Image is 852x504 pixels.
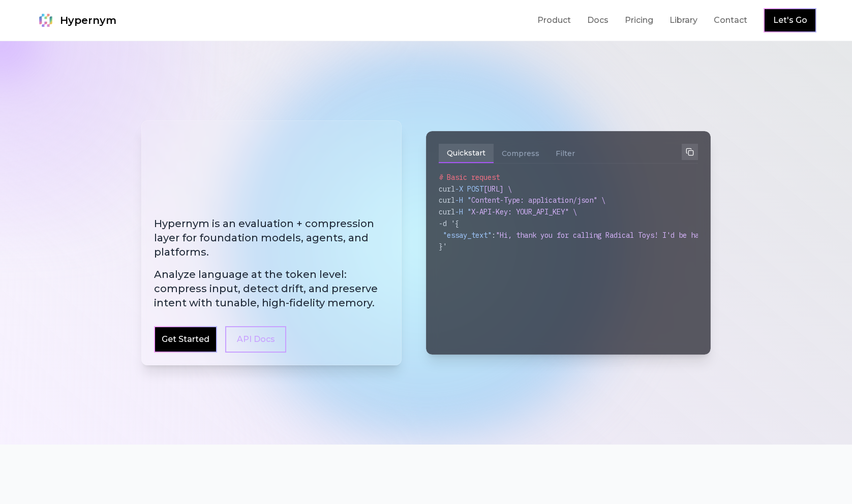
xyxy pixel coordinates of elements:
img: Hypernym Logo [36,10,56,30]
span: -X POST [455,184,483,194]
a: Hypernym [36,10,116,30]
span: curl [439,196,455,205]
a: Let's Go [773,14,807,26]
a: Product [537,14,571,26]
button: Quickstart [439,144,494,163]
span: Analyze language at the token level: compress input, detect drift, and preserve intent with tunab... [154,267,389,310]
span: : [492,231,496,240]
span: -d '{ [439,219,459,228]
span: [URL] \ [483,184,512,194]
a: Docs [587,14,608,26]
span: curl [439,184,455,194]
a: Library [670,14,697,26]
span: # Basic request [439,173,500,182]
span: Hypernym [60,13,116,27]
span: Content-Type: application/json" \ [471,196,605,205]
span: -H " [455,207,471,216]
span: }' [439,242,447,251]
a: Pricing [625,14,653,26]
button: Compress [494,144,547,163]
span: X-API-Key: YOUR_API_KEY" \ [471,207,577,216]
a: Get Started [162,333,209,345]
a: API Docs [225,326,286,353]
a: Contact [714,14,747,26]
button: Filter [547,144,583,163]
h2: Hypernym is an evaluation + compression layer for foundation models, agents, and platforms. [154,216,389,310]
span: -H " [455,196,471,205]
span: "essay_text" [443,231,492,240]
span: curl [439,207,455,216]
button: Copy to clipboard [682,144,698,160]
